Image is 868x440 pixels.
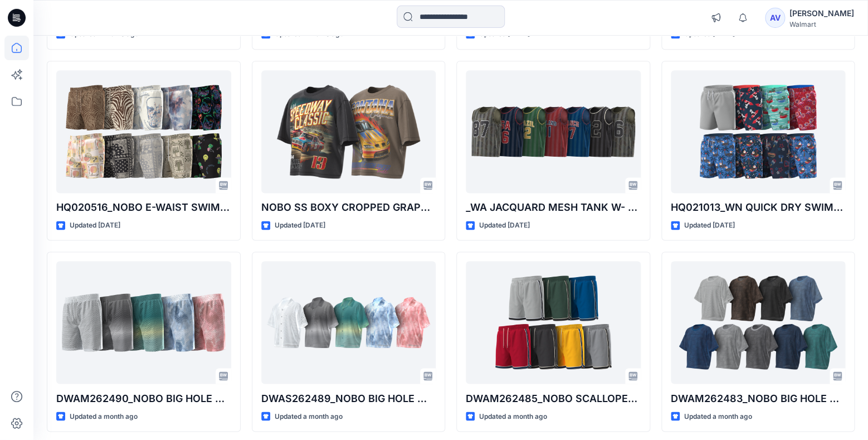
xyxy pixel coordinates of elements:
p: DWAM262485_NOBO SCALLOPED MESH E-WAIST SHORT [466,390,641,406]
a: DWAS262489_NOBO BIG HOLE MESH CAMP SHIRT [261,261,436,384]
p: NOBO SS BOXY CROPPED GRAPHIC TEE [261,200,436,215]
p: Updated [DATE] [479,220,530,231]
a: HQ020516_NOBO E-WAIST SWIM TRUNK [56,70,231,193]
a: DWAM262483_NOBO BIG HOLE MESH TEE [671,261,846,384]
p: HQ021013_WN QUICK DRY SWIM TRUNK [671,200,846,215]
p: Updated [DATE] [684,220,735,231]
a: DWAM262490_NOBO BIG HOLE MESH CABANA SHORT [56,261,231,384]
a: _WA JACQUARD MESH TANK W- RIB [466,70,641,193]
p: Updated a month ago [684,410,752,422]
p: DWAM262490_NOBO BIG HOLE MESH CABANA SHORT [56,390,231,406]
p: HQ020516_NOBO E-WAIST SWIM TRUNK [56,200,231,215]
p: Updated [DATE] [70,220,120,231]
a: NOBO SS BOXY CROPPED GRAPHIC TEE [261,70,436,193]
p: _WA JACQUARD MESH TANK W- RIB [466,200,641,215]
div: AV [765,8,785,28]
div: Walmart [789,20,854,28]
p: Updated a month ago [479,410,547,422]
p: DWAM262483_NOBO BIG HOLE MESH TEE [671,390,846,406]
p: Updated [DATE] [275,220,325,231]
p: Updated a month ago [275,410,343,422]
p: Updated a month ago [70,410,138,422]
div: [PERSON_NAME] [789,7,854,20]
a: DWAM262485_NOBO SCALLOPED MESH E-WAIST SHORT [466,261,641,384]
p: DWAS262489_NOBO BIG HOLE MESH CAMP SHIRT [261,390,436,406]
a: HQ021013_WN QUICK DRY SWIM TRUNK [671,70,846,193]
